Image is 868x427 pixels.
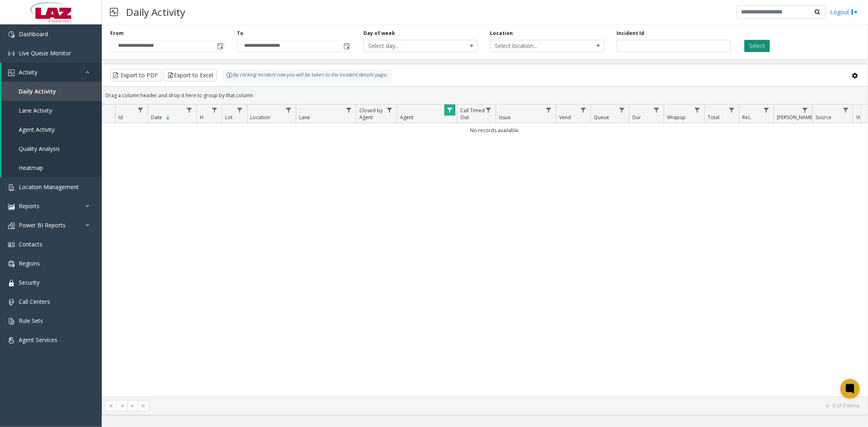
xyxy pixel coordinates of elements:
[19,183,79,191] span: Location Management
[359,107,383,121] span: Closed by Agent
[2,63,102,82] a: Activity
[250,114,270,121] span: Location
[651,105,662,115] a: Dur Filter Menu
[122,2,189,22] h3: Daily Activity
[118,114,123,121] span: Id
[8,222,15,229] img: 'icon'
[742,114,752,121] span: Rec.
[726,105,737,115] a: Total Filter Menu
[19,336,57,344] span: Agent Services
[102,105,868,396] div: Data table
[8,280,15,286] img: 'icon'
[19,298,50,305] span: Call Centers
[777,114,814,121] span: [PERSON_NAME]
[225,114,232,121] span: Lot
[19,107,52,114] span: Lane Activity
[2,120,102,139] a: Agent Activity
[2,101,102,120] a: Lane Activity
[851,8,858,16] img: logout
[617,30,644,37] label: Incident Id
[2,158,102,177] a: Heatmap
[19,279,39,286] span: Security
[594,114,609,121] span: Queue
[184,105,195,115] a: Date Filter Menu
[299,114,310,121] span: Lane
[816,114,831,121] span: Source
[499,114,511,121] span: Issue
[632,114,641,121] span: Dur
[8,50,15,57] img: 'icon'
[19,259,40,267] span: Regions
[840,105,851,115] a: Source Filter Menu
[343,105,354,115] a: Lane Filter Menu
[384,105,395,115] a: Closed by Agent Filter Menu
[2,82,102,101] a: Daily Activity
[222,69,391,81] div: By clicking Incident row you will be taken to the incident details page.
[19,202,39,210] span: Reports
[215,40,224,52] span: Toggle popup
[444,105,455,115] a: Agent Filter Menu
[559,114,571,121] span: Vend
[19,221,66,229] span: Power BI Reports
[8,184,15,191] img: 'icon'
[400,114,413,121] span: Agent
[209,105,220,115] a: H Filter Menu
[19,68,37,76] span: Activity
[19,126,55,133] span: Agent Activity
[490,40,581,52] span: Select location...
[8,203,15,210] img: 'icon'
[164,69,217,81] button: Export to Excel
[283,105,294,115] a: Location Filter Menu
[692,105,703,115] a: Wrapup Filter Menu
[342,40,351,52] span: Toggle popup
[135,105,146,115] a: Id Filter Menu
[8,318,15,325] img: 'icon'
[154,402,859,409] kendo-pager-info: 0 - 0 of 0 items
[363,30,395,37] label: Day of week
[8,31,15,38] img: 'icon'
[200,114,203,121] span: H
[19,49,71,57] span: Live Queue Monitor
[151,114,162,121] span: Date
[2,139,102,158] a: Quality Analysis
[8,242,15,248] img: 'icon'
[483,105,494,115] a: Call Timed Out Filter Menu
[800,105,811,115] a: Parker Filter Menu
[460,107,485,121] span: Call Timed Out
[19,145,60,152] span: Quality Analysis
[8,261,15,267] img: 'icon'
[8,70,15,76] img: 'icon'
[102,88,868,102] div: Drag a column header and drop it here to group by that column
[744,40,770,52] button: Select
[19,317,43,325] span: Rule Sets
[165,114,171,121] span: Sortable
[761,105,772,115] a: Rec. Filter Menu
[578,105,589,115] a: Vend Filter Menu
[543,105,554,115] a: Issue Filter Menu
[708,114,719,121] span: Total
[110,30,124,37] label: From
[110,69,162,81] button: Export to PDF
[19,30,48,38] span: Dashboard
[8,299,15,305] img: 'icon'
[617,105,627,115] a: Queue Filter Menu
[19,240,42,248] span: Contacts
[19,87,56,95] span: Daily Activity
[830,8,858,16] a: Logout
[19,164,43,172] span: Heatmap
[234,105,245,115] a: Lot Filter Menu
[110,2,118,22] img: pageIcon
[8,337,15,344] img: 'icon'
[490,30,513,37] label: Location
[667,114,686,121] span: Wrapup
[226,72,233,78] img: infoIcon.svg
[364,40,455,52] span: Select day...
[237,30,243,37] label: To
